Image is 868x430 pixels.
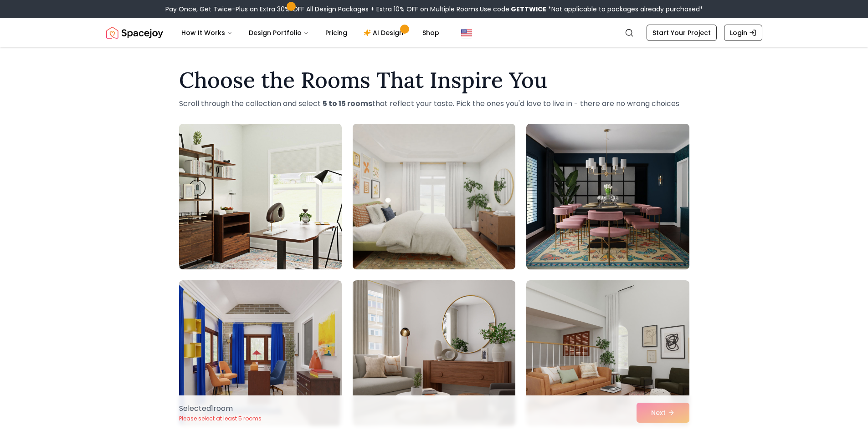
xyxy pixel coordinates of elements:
p: Please select at least 5 rooms [179,415,262,422]
a: Start Your Project [647,25,717,41]
strong: 5 to 15 rooms [323,98,372,109]
p: Selected 1 room [179,403,262,414]
img: Spacejoy Logo [106,24,163,42]
a: Shop [415,24,447,42]
b: GETTWICE [511,5,546,14]
img: Room room-5 [353,280,515,426]
button: How It Works [174,24,240,42]
img: Room room-3 [526,124,689,269]
button: Design Portfolio [241,24,316,42]
a: Pricing [318,24,354,42]
span: *Not applicable to packages already purchased* [546,5,703,14]
a: AI Design [356,24,413,42]
div: Pay Once, Get Twice-Plus an Extra 30% OFF All Design Packages + Extra 10% OFF on Multiple Rooms. [165,5,703,14]
img: Room room-4 [179,280,342,426]
a: Spacejoy [106,24,163,42]
span: Use code: [480,5,546,14]
img: United States [461,27,472,38]
nav: Global [106,18,762,47]
img: Room room-6 [526,280,689,426]
img: Room room-2 [353,124,515,269]
p: Scroll through the collection and select that reflect your taste. Pick the ones you'd love to liv... [179,98,689,109]
img: Room room-1 [179,124,342,269]
nav: Main [174,24,447,42]
h1: Choose the Rooms That Inspire You [179,69,689,91]
a: Login [724,25,762,41]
